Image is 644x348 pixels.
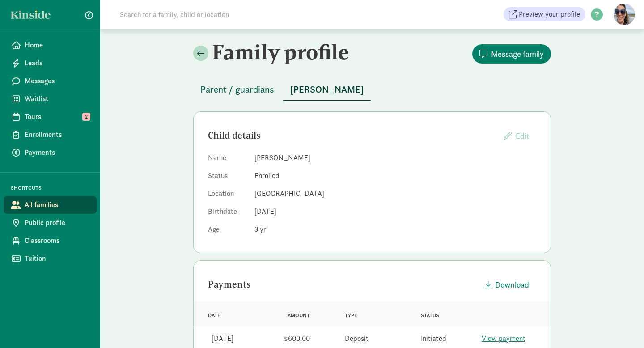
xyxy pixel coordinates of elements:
[254,153,536,163] dd: [PERSON_NAME]
[482,334,525,343] a: View payment
[288,312,310,318] span: Amount
[200,82,274,97] span: Parent / guardians
[290,82,364,97] span: [PERSON_NAME]
[421,333,446,344] div: Initiated
[345,333,369,344] div: Deposit
[25,76,89,86] span: Messages
[25,93,89,104] span: Waitlist
[4,250,97,267] a: Tuition
[4,54,97,72] a: Leads
[208,128,497,143] div: Child details
[478,275,536,294] button: Download
[193,79,281,100] button: Parent / guardians
[4,232,97,250] a: Classrooms
[25,111,89,122] span: Tours
[25,217,89,228] span: Public profile
[208,277,478,292] div: Payments
[4,126,97,144] a: Enrollments
[25,253,89,264] span: Tuition
[4,90,97,108] a: Waitlist
[208,188,247,203] dt: Location
[208,170,247,185] dt: Status
[254,225,266,234] span: 3
[82,113,90,121] span: 2
[254,207,276,216] span: [DATE]
[25,147,89,158] span: Payments
[208,153,247,167] dt: Name
[519,9,580,20] span: Preview your profile
[504,7,585,21] a: Preview your profile
[4,214,97,232] a: Public profile
[283,85,371,95] a: [PERSON_NAME]
[254,188,536,199] dd: [GEOGRAPHIC_DATA]
[25,58,89,68] span: Leads
[599,305,644,348] iframe: Chat Widget
[25,235,89,246] span: Classrooms
[208,206,247,221] dt: Birthdate
[212,333,233,344] div: [DATE]
[491,48,544,60] span: Message family
[193,39,370,64] h2: Family profile
[4,72,97,90] a: Messages
[497,126,536,145] button: Edit
[345,312,357,318] span: Type
[284,333,310,344] div: $600.00
[25,199,89,210] span: All families
[25,129,89,140] span: Enrollments
[114,5,365,23] input: Search for a family, child or location
[4,108,97,126] a: Tours 2
[472,44,551,64] button: Message family
[193,85,281,95] a: Parent / guardians
[254,170,536,181] dd: Enrolled
[208,312,220,318] span: Date
[4,144,97,161] a: Payments
[4,36,97,54] a: Home
[516,131,529,141] span: Edit
[283,79,371,101] button: [PERSON_NAME]
[208,224,247,238] dt: Age
[495,279,529,291] span: Download
[25,40,89,51] span: Home
[4,196,97,214] a: All families
[421,312,439,318] span: Status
